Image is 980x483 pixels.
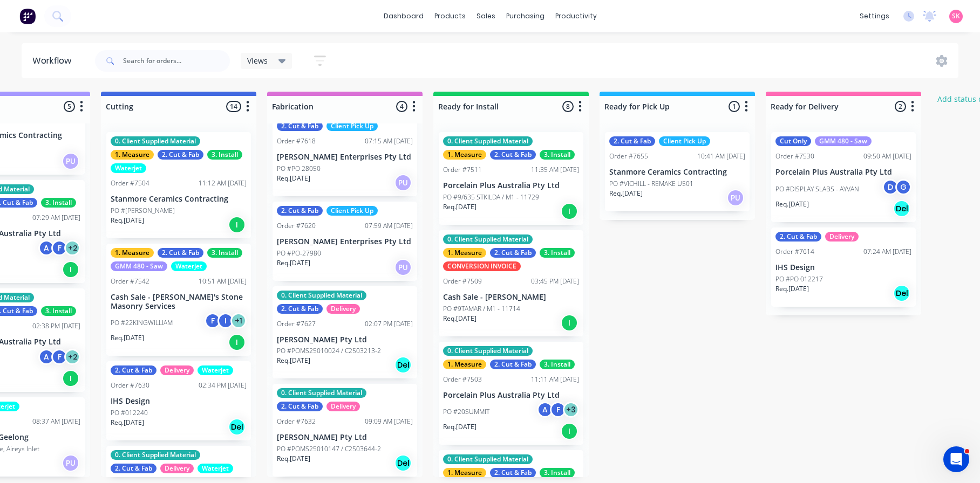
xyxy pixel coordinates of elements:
[854,8,895,24] div: settings
[111,293,247,311] p: Cash Sale - [PERSON_NAME]'s Stone Masonry Services
[439,132,583,225] div: 0. Client Supplied Material1. Measure2. Cut & Fab3. InstallOrder #751111:35 AM [DATE]Porcelain Pl...
[111,381,149,390] div: Order #7630
[158,248,203,258] div: 2. Cut & Fab
[273,202,417,281] div: 2. Cut & FabClient Pick UpOrder #762007:59 AM [DATE][PERSON_NAME] Enterprises Pty LtdPO #PO-27980...
[277,454,310,464] p: Req. [DATE]
[443,234,533,244] div: 0. Client Supplied Material
[326,402,360,411] div: Delivery
[123,50,230,72] input: Search for orders...
[205,313,221,329] div: F
[326,206,378,216] div: Client Pick Up
[443,304,520,314] p: PO #9TAMAR / M1 - 11714
[199,277,247,286] div: 10:51 AM [DATE]
[443,248,486,258] div: 1. Measure
[111,248,154,258] div: 1. Measure
[111,418,144,427] p: Req. [DATE]
[41,306,76,316] div: 3. Install
[365,136,413,146] div: 07:15 AM [DATE]
[111,195,247,204] p: Stanmore Ceramics Contracting
[531,277,579,286] div: 03:45 PM [DATE]
[230,313,247,329] div: + 1
[273,384,417,477] div: 0. Client Supplied Material2. Cut & FabDeliveryOrder #763209:09 AM [DATE][PERSON_NAME] Pty LtdPO ...
[443,314,477,323] p: Req. [DATE]
[277,433,413,442] p: [PERSON_NAME] Pty Ltd
[443,277,482,286] div: Order #7509
[609,189,643,198] p: Req. [DATE]
[443,202,477,212] p: Req. [DATE]
[439,230,583,336] div: 0. Client Supplied Material1. Measure2. Cut & Fab3. InstallCONVERSION INVOICEOrder #750903:45 PM ...
[365,221,413,231] div: 07:59 AM [DATE]
[228,334,246,351] div: I
[550,402,566,418] div: F
[64,349,80,365] div: + 2
[394,174,412,191] div: PU
[38,349,55,365] div: A
[893,200,910,217] div: Del
[540,248,575,258] div: 3. Install
[277,153,413,162] p: [PERSON_NAME] Enterprises Pty Ltd
[443,407,489,417] p: PO #20SUMMIT
[501,8,550,24] div: purchasing
[394,454,412,472] div: Del
[277,206,323,216] div: 2. Cut & Fab
[111,150,154,160] div: 1. Measure
[443,293,579,302] p: Cash Sale - [PERSON_NAME]
[659,136,710,146] div: Client Pick Up
[111,136,200,146] div: 0. Client Supplied Material
[277,249,321,258] p: PO #PO-27980
[863,151,911,161] div: 09:50 AM [DATE]
[277,417,316,426] div: Order #7632
[952,11,960,21] span: SK
[443,454,533,464] div: 0. Client Supplied Material
[443,181,579,190] p: Porcelain Plus Australia Pty Ltd
[207,248,242,258] div: 3. Install
[41,198,76,208] div: 3. Install
[32,417,80,426] div: 08:37 AM [DATE]
[443,422,477,432] p: Req. [DATE]
[207,150,242,160] div: 3. Install
[326,304,360,314] div: Delivery
[111,397,247,406] p: IHS Design
[882,179,899,195] div: D
[32,321,80,331] div: 02:38 PM [DATE]
[111,206,175,216] p: PO #[PERSON_NAME]
[111,216,144,225] p: Req. [DATE]
[19,8,36,24] img: Factory
[277,388,366,398] div: 0. Client Supplied Material
[563,402,579,418] div: + 3
[697,151,745,161] div: 10:41 AM [DATE]
[51,349,67,365] div: F
[609,151,648,161] div: Order #7655
[775,199,809,209] p: Req. [DATE]
[863,247,911,257] div: 07:24 AM [DATE]
[771,227,916,307] div: 2. Cut & FabDeliveryOrder #761407:24 AM [DATE]IHS DesignPO #PO 012217Req.[DATE]Del
[160,365,194,375] div: Delivery
[111,277,149,286] div: Order #7542
[32,213,80,223] div: 07:29 AM [DATE]
[540,468,575,478] div: 3. Install
[443,468,486,478] div: 1. Measure
[111,163,146,173] div: Waterjet
[277,356,310,365] p: Req. [DATE]
[171,261,207,271] div: Waterjet
[540,360,575,369] div: 3. Install
[727,189,744,206] div: PU
[111,365,156,375] div: 2. Cut & Fab
[32,54,77,67] div: Workflow
[490,150,536,160] div: 2. Cut & Fab
[490,468,536,478] div: 2. Cut & Fab
[775,151,814,161] div: Order #7530
[247,55,268,66] span: Views
[277,335,413,344] p: [PERSON_NAME] Pty Ltd
[228,418,246,436] div: Del
[443,346,533,356] div: 0. Client Supplied Material
[111,261,167,271] div: GMM 480 - Saw
[106,132,251,238] div: 0. Client Supplied Material1. Measure2. Cut & Fab3. InstallWaterjetOrder #750411:12 AM [DATE]Stan...
[199,381,247,390] div: 02:34 PM [DATE]
[443,136,533,146] div: 0. Client Supplied Material
[277,346,381,356] p: PO #POMS25010024 / C2503213-2
[160,464,194,473] div: Delivery
[775,263,911,272] p: IHS Design
[561,314,578,332] div: I
[609,168,745,177] p: Stanmore Ceramics Contracting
